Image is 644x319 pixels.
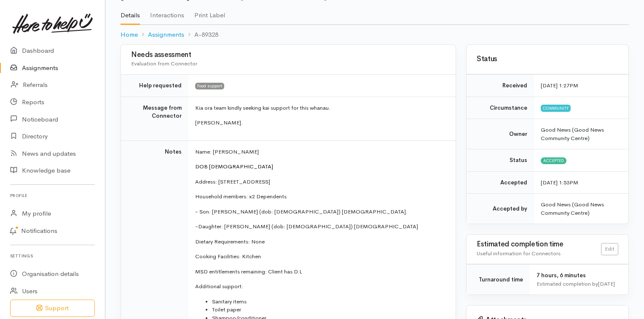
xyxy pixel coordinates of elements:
li: Toilet paper [212,305,445,314]
p: MSD entitlements remaining: Client has D.L [195,268,445,276]
p: - Son: [PERSON_NAME] (dob: [DEMOGRAPHIC_DATA]) [DEMOGRAPHIC_DATA]. [195,208,445,216]
p: Additional support: [195,282,445,291]
button: Support [10,300,95,317]
li: A-89328 [184,30,218,40]
div: Estimated completion by [537,280,618,288]
a: Edit [601,243,618,255]
td: Message from Connector [121,97,188,141]
a: Home [121,30,138,40]
a: Interactions [150,0,184,24]
td: Owner [467,119,534,149]
span: Food support [195,83,224,89]
h3: Estimated completion time [477,241,601,249]
p: -Daughter: [PERSON_NAME] (dob: [DEMOGRAPHIC_DATA]) [DEMOGRAPHIC_DATA] [195,222,445,231]
time: [DATE] 1:53PM [541,179,578,186]
td: Received [467,75,534,97]
p: Cooking Facilities: Kitchen [195,252,445,261]
td: Accepted [467,171,534,194]
p: Address: [STREET_ADDRESS] [195,178,445,186]
h3: Status [477,55,618,63]
a: Details [121,0,140,25]
h6: Settings [10,250,95,262]
td: Accepted by [467,194,534,224]
h6: Profile [10,190,95,201]
p: Name: [PERSON_NAME] [195,148,445,156]
font: DOB [DEMOGRAPHIC_DATA] [195,163,273,170]
h3: Needs assessment [131,51,445,59]
td: Turnaround time [467,265,530,295]
span: 7 hours, 6 minutes [537,272,586,279]
td: Help requested [121,75,188,97]
span: Evaluation from Connector [131,60,197,67]
span: Good News (Good News Community Centre) [541,126,604,142]
p: Household members: x2 Dependents [195,192,445,201]
td: Status [467,149,534,172]
time: [DATE] [598,280,615,287]
p: Dietary Requirements: None [195,238,445,246]
td: Circumstance [467,97,534,119]
li: Sanitary items [212,297,445,306]
p: Kia ora team kindly seeking kai support for this whanau. [195,104,445,112]
span: Accepted [541,157,566,164]
a: Print Label [194,0,225,24]
td: Good News (Good News Community Centre) [534,194,628,224]
span: Useful information for Connectors [477,250,561,257]
time: [DATE] 1:27PM [541,82,578,89]
p: [PERSON_NAME]. [195,119,445,127]
nav: breadcrumb [121,25,629,45]
a: Assignments [148,30,184,40]
span: Community [541,105,571,111]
